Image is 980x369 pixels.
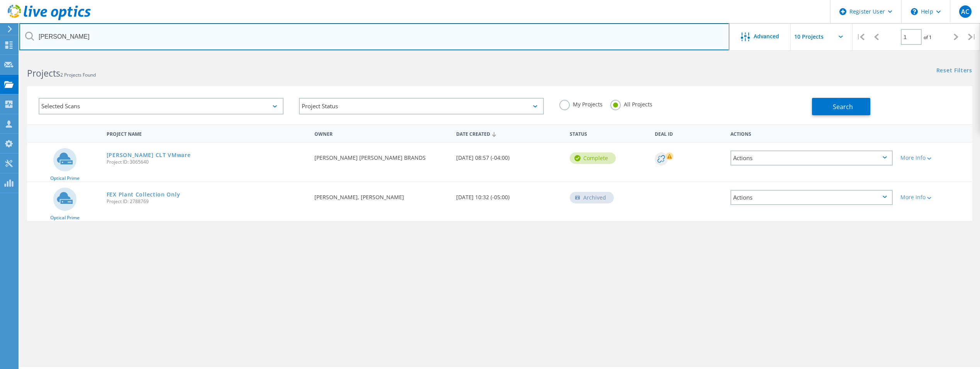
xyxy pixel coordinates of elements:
[19,23,729,50] input: Search projects by name, owner, ID, company, etc
[900,195,968,200] div: More Info
[107,199,307,204] span: Project ID: 2788769
[311,143,452,168] div: [PERSON_NAME] [PERSON_NAME] BRANDS
[39,98,284,114] div: Selected Scans
[610,100,652,107] label: All Projects
[961,9,969,15] span: AC
[812,98,870,115] button: Search
[853,23,868,51] div: |
[936,68,972,74] a: Reset Filters
[452,126,566,141] div: Date Created
[50,215,80,220] span: Optical Prime
[911,8,918,15] svg: \n
[50,176,80,181] span: Optical Prime
[566,126,651,140] div: Status
[730,150,893,166] div: Actions
[964,23,980,51] div: |
[570,152,616,164] div: Complete
[924,34,932,41] span: of 1
[900,155,968,161] div: More Info
[8,16,91,22] a: Live Optics Dashboard
[727,126,897,140] div: Actions
[103,126,311,140] div: Project Name
[107,160,307,164] span: Project ID: 3065640
[651,126,727,140] div: Deal Id
[311,182,452,208] div: [PERSON_NAME], [PERSON_NAME]
[570,192,614,203] div: Archived
[754,34,779,39] span: Advanced
[730,190,893,205] div: Actions
[833,102,853,111] span: Search
[27,67,60,79] b: Projects
[107,192,180,197] a: FEX Plant Collection Only
[452,182,566,208] div: [DATE] 10:32 (-05:00)
[311,126,452,140] div: Owner
[107,152,191,158] a: [PERSON_NAME] CLT VMware
[559,100,603,107] label: My Projects
[299,98,544,114] div: Project Status
[60,72,96,78] span: 2 Projects Found
[452,143,566,168] div: [DATE] 08:57 (-04:00)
